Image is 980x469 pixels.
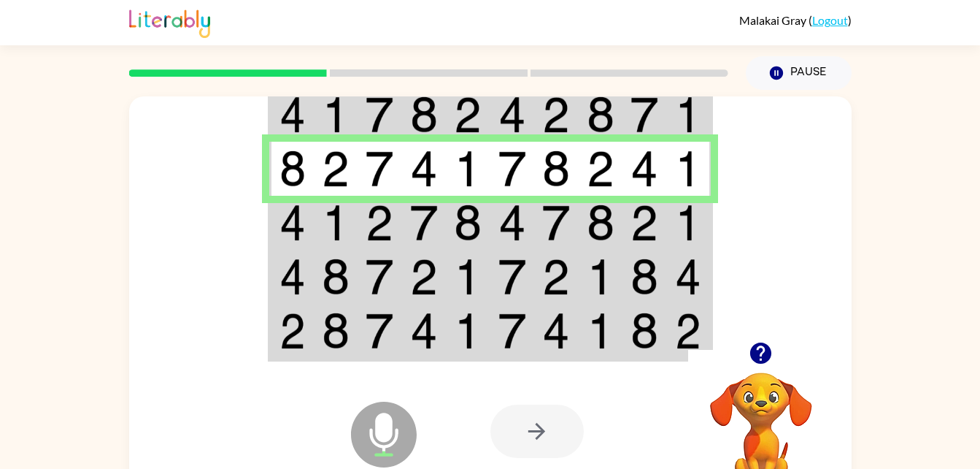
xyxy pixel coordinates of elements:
[410,205,438,241] img: 7
[542,96,570,133] img: 2
[454,96,482,133] img: 2
[498,150,526,187] img: 7
[542,205,570,241] img: 7
[542,259,570,295] img: 2
[410,150,438,187] img: 4
[739,13,809,27] span: Malakai Gray
[129,6,210,38] img: Literably
[322,259,350,295] img: 8
[630,205,658,241] img: 2
[630,150,658,187] img: 4
[542,150,570,187] img: 8
[322,96,350,133] img: 1
[498,259,526,295] img: 7
[587,205,614,241] img: 8
[498,205,526,241] img: 4
[587,259,614,295] img: 1
[498,313,526,349] img: 7
[454,205,482,241] img: 8
[279,150,306,187] img: 8
[366,150,393,187] img: 7
[739,13,852,27] div: ( )
[746,56,852,90] button: Pause
[366,205,393,241] img: 2
[279,205,306,241] img: 4
[587,313,614,349] img: 1
[454,259,482,295] img: 1
[675,150,701,187] img: 1
[675,205,701,241] img: 1
[675,259,701,295] img: 4
[410,313,438,349] img: 4
[279,96,306,133] img: 4
[630,96,658,133] img: 7
[587,96,614,133] img: 8
[675,313,701,349] img: 2
[630,313,658,349] img: 8
[812,13,848,27] a: Logout
[454,313,482,349] img: 1
[454,150,482,187] img: 1
[366,96,393,133] img: 7
[587,150,614,187] img: 2
[322,313,350,349] img: 8
[366,259,393,295] img: 7
[279,259,306,295] img: 4
[498,96,526,133] img: 4
[410,96,438,133] img: 8
[675,96,701,133] img: 1
[322,205,350,241] img: 1
[366,313,393,349] img: 7
[542,313,570,349] img: 4
[322,150,350,187] img: 2
[279,313,306,349] img: 2
[630,259,658,295] img: 8
[410,259,438,295] img: 2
